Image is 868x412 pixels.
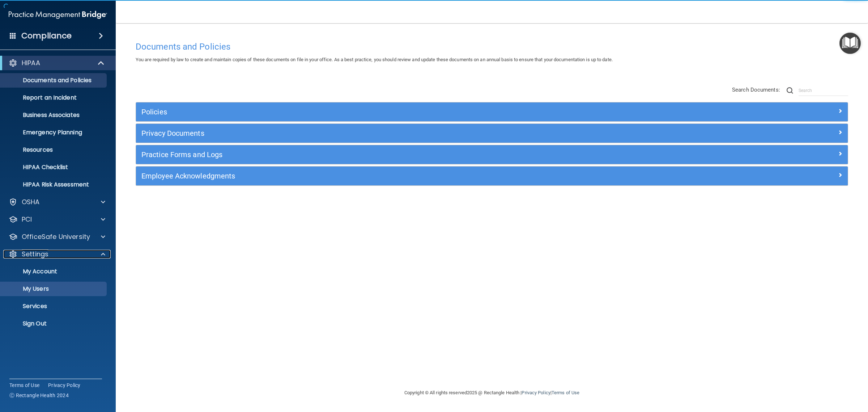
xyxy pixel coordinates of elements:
a: HIPAA [9,59,105,67]
p: Documents and Policies [5,77,103,84]
p: Report an Incident [5,94,103,101]
p: PCI [22,215,32,224]
span: Ⓒ Rectangle Health 2024 [9,392,69,399]
p: My Users [5,285,103,293]
a: Settings [9,250,105,258]
p: OfficeSafe University [22,232,90,241]
a: Privacy Policy [48,382,81,389]
a: OSHA [9,198,105,206]
h4: Compliance [21,31,72,41]
a: PCI [9,215,105,224]
span: You are required by law to create and maintain copies of these documents on file in your office. ... [136,57,613,62]
a: OfficeSafe University [9,232,105,241]
a: Practice Forms and Logs [141,149,842,160]
p: HIPAA Checklist [5,164,103,171]
h5: Practice Forms and Logs [141,151,664,159]
p: Business Associates [5,112,103,119]
p: HIPAA Risk Assessment [5,181,103,188]
span: Search Documents: [732,87,780,93]
img: ic-search.3b580494.png [787,87,793,94]
a: Privacy Documents [141,127,842,139]
div: Copyright © All rights reserved 2025 @ Rectangle Health | | [360,381,624,404]
p: Sign Out [5,320,103,327]
h5: Privacy Documents [141,129,664,137]
p: OSHA [22,198,40,206]
a: Privacy Policy [522,390,550,395]
h5: Policies [141,108,664,116]
h4: Documents and Policies [136,42,848,51]
input: Search [799,85,848,96]
p: Settings [22,250,48,258]
a: Terms of Use [9,382,39,389]
p: Services [5,303,103,310]
p: Emergency Planning [5,129,103,136]
img: PMB logo [9,8,107,22]
button: Open Resource Center [839,33,861,54]
a: Employee Acknowledgments [141,170,842,182]
p: My Account [5,268,103,275]
h5: Employee Acknowledgments [141,172,664,180]
a: Policies [141,106,842,118]
a: Terms of Use [552,390,579,395]
p: HIPAA [22,59,40,67]
p: Resources [5,146,103,154]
